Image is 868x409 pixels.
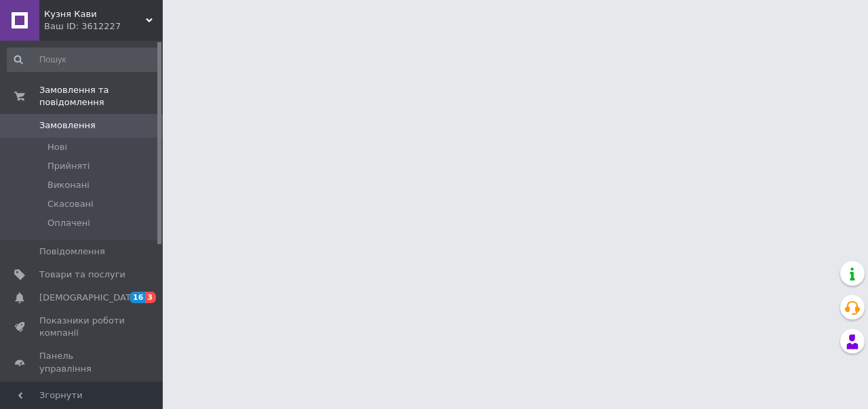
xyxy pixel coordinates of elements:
span: 3 [145,292,156,303]
span: [DEMOGRAPHIC_DATA] [39,292,140,304]
input: Пошук [7,47,160,72]
span: Панель управління [39,350,125,374]
span: Прийняті [47,160,90,172]
span: Нові [47,141,67,153]
span: Кузня Кави [44,8,146,20]
span: Товари та послуги [39,269,125,281]
span: Замовлення та повідомлення [39,84,163,109]
span: Скасовані [47,198,94,210]
span: Виконані [47,179,90,191]
span: Замовлення [39,119,96,132]
div: Ваш ID: 3612227 [44,20,163,33]
span: Показники роботи компанії [39,315,125,339]
span: Повідомлення [39,246,105,258]
span: 16 [130,292,145,303]
span: Оплачені [47,217,90,229]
